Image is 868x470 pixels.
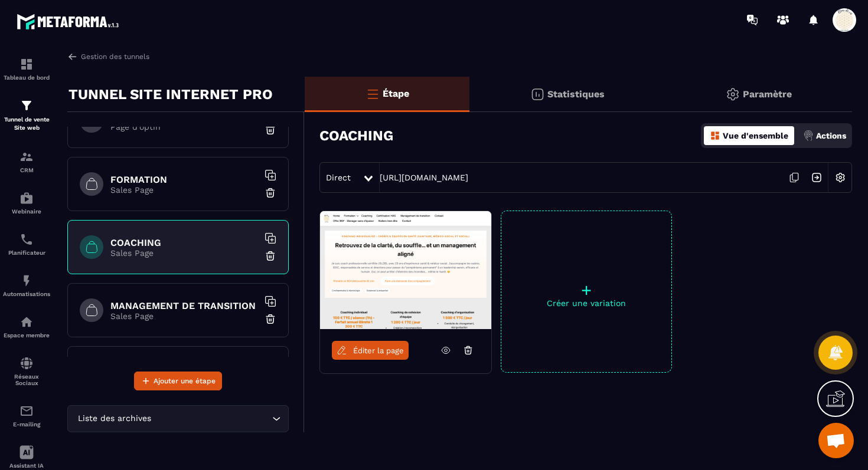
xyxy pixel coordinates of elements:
a: formationformationCRM [3,141,50,182]
h6: FORMATION [110,174,258,185]
img: automations [19,315,34,329]
a: Gestion des tunnels [67,51,149,62]
p: Vue d'ensemble [723,131,788,140]
img: dashboard-orange.40269519.svg [710,130,720,141]
img: arrow-next.bcc2205e.svg [805,166,828,189]
p: Automatisations [3,291,50,297]
a: emailemailE-mailing [3,395,50,436]
a: automationsautomationsEspace membre [3,306,50,347]
img: setting-gr.5f69749f.svg [726,87,740,101]
a: social-networksocial-networkRéseaux Sociaux [3,347,50,395]
img: automations [19,274,34,288]
img: bars-o.4a397970.svg [366,87,380,101]
p: Créer une variation [501,298,671,308]
p: + [501,282,671,298]
span: Liste des archives [75,412,154,425]
a: formationformationTunnel de vente Site web [3,90,50,141]
a: automationsautomationsAutomatisations [3,265,50,306]
a: [URL][DOMAIN_NAME] [380,173,468,182]
h3: COACHING [319,127,393,144]
img: logo [17,11,123,32]
p: Paramètre [743,88,792,100]
p: CRM [3,167,50,173]
img: trash [265,124,276,136]
img: image [320,211,491,329]
p: Tableau de bord [3,74,50,81]
span: Ajouter une étape [154,375,216,387]
p: Webinaire [3,208,50,215]
p: Tunnel de vente Site web [3,116,50,132]
img: actions.d6e523a2.png [803,130,814,141]
img: automations [19,191,34,205]
a: schedulerschedulerPlanificateur [3,224,50,265]
a: formationformationTableau de bord [3,48,50,90]
span: Direct [326,173,351,182]
span: Éditer la page [353,346,404,355]
div: Ouvrir le chat [818,423,854,458]
img: email [19,404,34,418]
img: arrow [67,51,78,62]
p: E-mailing [3,421,50,428]
p: Espace membre [3,332,50,338]
button: Ajouter une étape [134,372,222,390]
p: Étape [383,88,409,99]
p: Réseaux Sociaux [3,373,50,386]
img: scheduler [19,232,34,246]
p: Statistiques [547,88,605,100]
img: social-network [19,356,34,370]
p: TUNNEL SITE INTERNET PRO [68,83,273,106]
h6: COACHING [110,237,258,248]
a: automationsautomationsWebinaire [3,182,50,224]
img: trash [265,187,276,199]
p: Planificateur [3,249,50,256]
div: Search for option [67,405,289,432]
img: formation [19,57,34,71]
h6: MANAGEMENT DE TRANSITION [110,300,258,311]
p: Page d'optin [110,122,258,132]
img: formation [19,98,34,113]
img: trash [265,313,276,325]
p: Sales Page [110,248,258,258]
img: trash [265,250,276,262]
img: stats.20deebd0.svg [530,87,544,101]
img: setting-w.858f3a88.svg [829,166,851,189]
p: Sales Page [110,311,258,321]
a: Éditer la page [332,341,409,360]
input: Search for option [154,412,269,425]
img: formation [19,150,34,164]
p: Assistant IA [3,462,50,469]
p: Sales Page [110,185,258,195]
p: Actions [816,131,846,140]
